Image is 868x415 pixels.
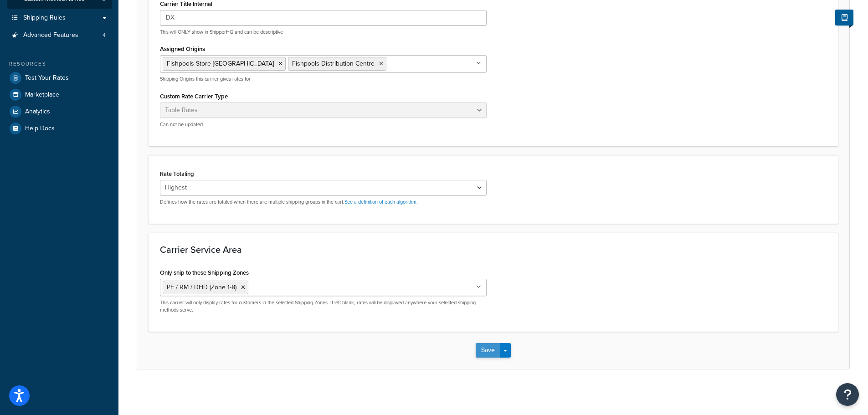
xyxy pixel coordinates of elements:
span: Fishpools Distribution Centre [292,59,375,68]
a: Analytics [7,103,112,120]
p: Defines how the rates are totaled when there are multiple shipping groups in the cart. [160,199,487,205]
a: Shipping Rules [7,10,112,26]
span: Fishpools Store [GEOGRAPHIC_DATA] [167,59,274,68]
label: Only ship to these Shipping Zones [160,269,249,276]
span: Shipping Rules [23,14,66,22]
span: Analytics [25,108,50,116]
h3: Carrier Service Area [160,245,827,255]
span: Test Your Rates [25,74,69,82]
a: See a definition of each algorithm. [344,198,418,205]
span: Advanced Features [23,31,78,39]
label: Assigned Origins [160,46,205,52]
div: Resources [7,60,112,68]
p: This will ONLY show in ShipperHQ and can be descriptive [160,29,487,36]
button: Show Help Docs [835,10,853,26]
p: Can not be updated [160,121,487,128]
span: Marketplace [25,91,59,99]
span: 4 [103,31,106,39]
a: Marketplace [7,87,112,103]
p: Shipping Origins this carrier gives rates for [160,76,487,82]
button: Save [476,343,500,358]
label: Custom Rate Carrier Type [160,93,228,100]
li: Advanced Features [7,27,112,44]
a: Advanced Features4 [7,27,112,44]
span: PF / RM / DHD (Zone 1-8) [167,282,236,292]
a: Test Your Rates [7,70,112,86]
label: Carrier Title Internal [160,0,212,7]
button: Open Resource Center [836,383,859,406]
p: This carrier will only display rates for customers in the selected Shipping Zones. If left blank,... [160,299,487,313]
span: Help Docs [25,125,55,133]
a: Help Docs [7,120,112,137]
label: Rate Totaling [160,170,194,177]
